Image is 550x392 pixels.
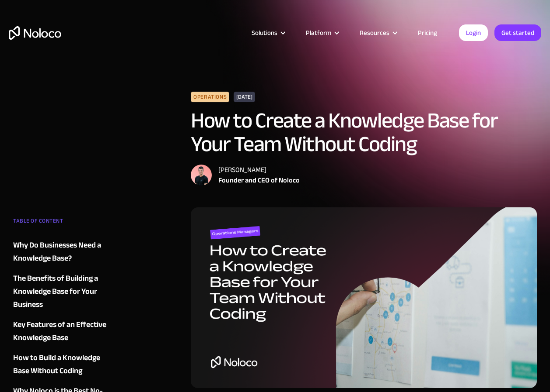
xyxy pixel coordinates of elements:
[13,318,116,344] a: Key Features of an Effective Knowledge Base
[191,207,537,388] img: How to Create a Knowledge Base for Your Team Without Coding
[13,351,116,378] a: How to Build a Knowledge Base Without Coding
[191,92,229,102] div: Operations
[306,27,331,38] div: Platform
[360,27,389,38] div: Resources
[494,24,541,41] a: Get started
[241,27,295,38] div: Solutions
[13,214,116,232] div: TABLE OF CONTENT
[218,165,300,175] div: [PERSON_NAME]
[218,175,300,186] div: Founder and CEO of Noloco
[234,92,255,102] div: [DATE]
[13,272,116,311] a: The Benefits of Building a Knowledge Base for Your Business
[252,27,277,38] div: Solutions
[9,26,61,40] a: home
[295,27,349,38] div: Platform
[349,27,407,38] div: Resources
[407,27,448,38] a: Pricing
[191,109,537,156] h1: How to Create a Knowledge Base for Your Team Without Coding
[13,239,116,265] a: Why Do Businesses Need a Knowledge Base?
[459,24,488,41] a: Login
